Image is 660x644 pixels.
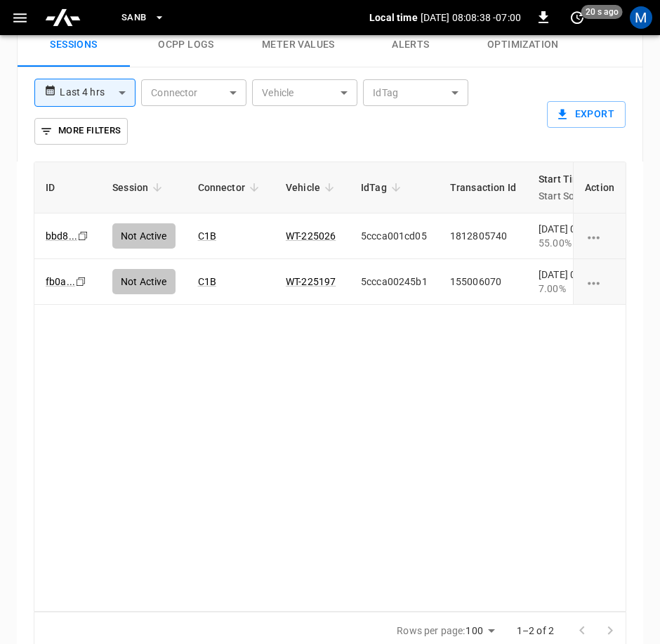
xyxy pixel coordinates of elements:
button: Export [547,101,626,128]
div: copy [74,274,88,289]
a: fb0a... [46,276,75,287]
p: Rows per page: [397,624,465,638]
div: 55.00% [539,236,609,250]
p: 1–2 of 2 [517,624,554,638]
span: 20 s ago [581,5,623,19]
td: 5ccca001cd05 [350,213,439,259]
button: Meter Values [242,22,355,67]
button: Sessions [18,22,130,67]
span: Connector [198,179,263,196]
th: Action [573,162,626,213]
a: C1B [198,230,216,242]
a: WT-225026 [286,230,336,242]
div: 100 [466,621,499,641]
span: IdTag [361,179,405,196]
span: Session [112,179,166,196]
div: 7.00% [539,282,609,296]
button: More Filters [34,118,128,145]
div: charging session options [585,229,614,243]
td: 1812805740 [439,213,527,259]
p: Local time [369,11,418,25]
button: set refresh interval [566,6,588,29]
button: Alerts [355,22,467,67]
div: charging session options [585,275,614,289]
a: bbd8... [46,230,77,242]
div: Not Active [112,269,176,294]
div: Not Active [112,223,176,249]
td: 5ccca00245b1 [350,259,439,305]
div: copy [77,228,91,244]
th: ID [34,162,101,213]
div: [DATE] 00:54:56 [539,268,609,296]
img: ampcontrol.io logo [44,4,81,31]
div: sessions table [34,162,626,612]
span: Vehicle [286,179,338,196]
p: [DATE] 08:08:38 -07:00 [421,11,521,25]
button: Optimization [467,22,579,67]
th: Transaction Id [439,162,527,213]
a: C1B [198,276,216,287]
div: [DATE] 06:05:42 [539,222,609,250]
button: Ocpp logs [130,22,242,67]
div: Last 4 hrs [60,79,136,106]
p: Start SoC [539,188,587,204]
div: profile-icon [630,6,652,29]
span: Start TimeStart SoC [539,171,605,204]
td: 155006070 [439,259,527,305]
div: Start Time [539,171,587,204]
a: WT-225197 [286,276,336,287]
button: SanB [116,4,171,32]
span: SanB [121,10,147,26]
